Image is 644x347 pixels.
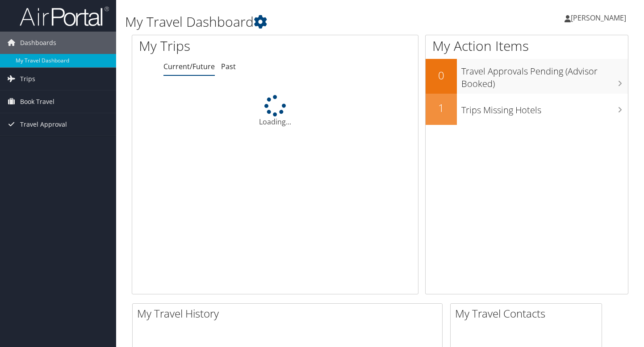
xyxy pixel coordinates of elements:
[461,61,628,90] h3: Travel Approvals Pending (Advisor Booked)
[163,62,215,71] a: Current/Future
[426,37,628,55] h1: My Action Items
[426,59,628,93] a: 0Travel Approvals Pending (Advisor Booked)
[20,68,35,90] span: Trips
[137,306,442,321] h2: My Travel History
[455,306,602,321] h2: My Travel Contacts
[426,68,457,83] h2: 0
[20,91,54,113] span: Book Travel
[132,95,418,127] div: Loading...
[565,4,635,31] a: [PERSON_NAME]
[426,94,628,125] a: 1Trips Missing Hotels
[221,62,236,71] a: Past
[20,32,56,54] span: Dashboards
[125,12,465,31] h1: My Travel Dashboard
[571,13,626,23] span: [PERSON_NAME]
[461,99,628,116] h3: Trips Missing Hotels
[20,6,109,27] img: airportal-logo.png
[20,113,67,136] span: Travel Approval
[139,37,293,55] h1: My Trips
[426,100,457,116] h2: 1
